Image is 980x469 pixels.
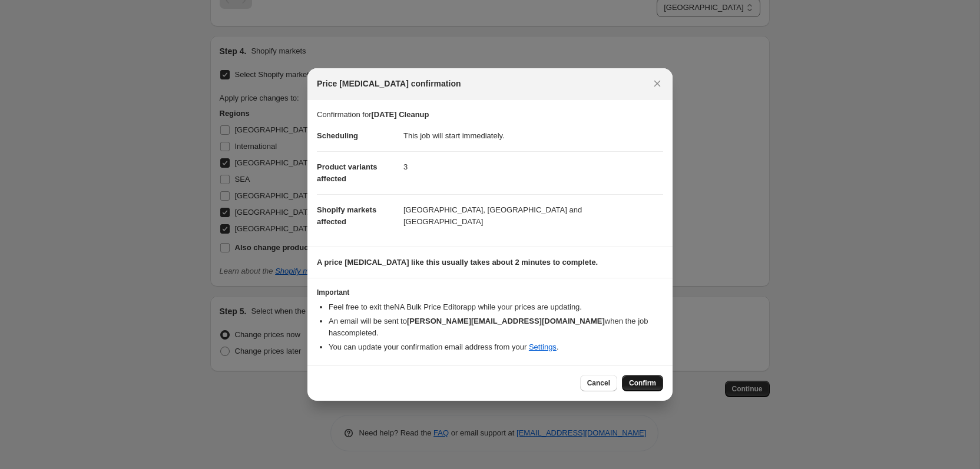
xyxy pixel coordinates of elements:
a: Settings [529,342,557,351]
dd: [GEOGRAPHIC_DATA], [GEOGRAPHIC_DATA] and [GEOGRAPHIC_DATA] [403,194,663,237]
button: Confirm [622,375,663,391]
li: Feel free to exit the NA Bulk Price Editor app while your prices are updating. [329,301,663,313]
button: Close [649,75,666,92]
b: [PERSON_NAME][EMAIL_ADDRESS][DOMAIN_NAME] [407,317,605,325]
b: [DATE] Cleanup [371,110,429,119]
b: A price [MEDICAL_DATA] like this usually takes about 2 minutes to complete. [317,258,598,267]
li: An email will be sent to when the job has completed . [329,315,663,339]
dd: 3 [403,151,663,182]
dd: This job will start immediately. [403,121,663,151]
button: Cancel [580,375,617,391]
span: Price [MEDICAL_DATA] confirmation [317,78,461,89]
span: Scheduling [317,131,358,140]
li: You can update your confirmation email address from your . [329,341,663,353]
span: Shopify markets affected [317,205,376,226]
span: Product variants affected [317,162,378,183]
span: Cancel [587,378,610,388]
span: Confirm [629,378,656,388]
p: Confirmation for [317,109,663,121]
h3: Important [317,288,663,297]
